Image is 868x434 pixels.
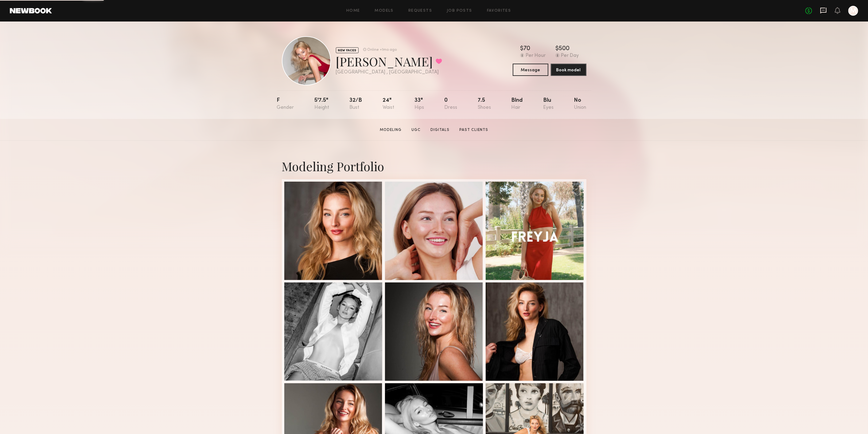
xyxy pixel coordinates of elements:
div: 5'7.5" [314,98,329,110]
div: 0 [445,98,457,110]
button: Message [513,64,548,76]
a: Home [346,9,360,13]
a: Modeling [377,127,404,133]
button: Book model [551,64,586,76]
div: 70 [524,46,530,52]
div: [GEOGRAPHIC_DATA] , [GEOGRAPHIC_DATA] [336,70,442,75]
div: 32/b [349,98,362,110]
a: Digitals [428,127,452,133]
div: 33" [415,98,424,110]
a: Job Posts [447,9,472,13]
a: M [848,6,858,16]
a: Past Clients [457,127,491,133]
a: Favorites [487,9,511,13]
div: Modeling Portfolio [282,158,586,174]
a: Models [375,9,394,13]
div: [PERSON_NAME] [336,53,442,69]
div: Blu [543,98,554,110]
div: No [574,98,586,110]
div: Per Day [561,53,579,59]
div: 7.5 [478,98,491,110]
div: $ [555,46,559,52]
div: Blnd [512,98,523,110]
div: F [277,98,294,110]
a: Requests [408,9,432,13]
div: Online +1mo ago [368,48,397,52]
div: Per Hour [526,53,546,59]
a: UGC [409,127,423,133]
div: $ [520,46,524,52]
div: 24" [383,98,394,110]
div: NEW FACES [336,47,359,53]
div: 500 [559,46,570,52]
